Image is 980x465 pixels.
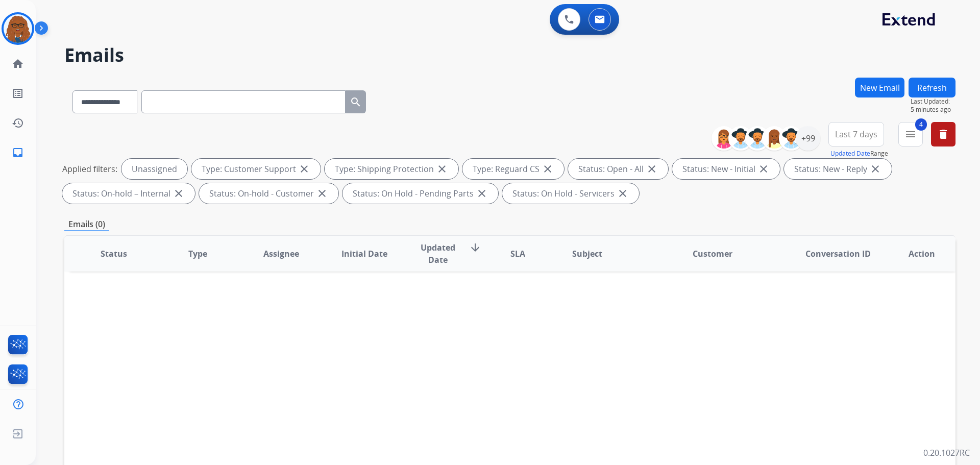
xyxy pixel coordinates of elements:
[62,183,195,204] div: Status: On-hold – Internal
[923,447,970,459] p: 0.20.1027RC
[542,163,554,175] mat-icon: close
[101,248,127,260] span: Status
[937,128,949,140] mat-icon: delete
[415,241,461,266] span: Updated Date
[672,159,780,179] div: Status: New - Initial
[298,163,310,175] mat-icon: close
[462,159,564,179] div: Type: Reguard CS
[869,163,881,175] mat-icon: close
[828,122,884,146] button: Last 7 days
[915,118,927,131] span: 4
[830,149,888,158] span: Range
[263,248,299,260] span: Assignee
[64,218,109,231] p: Emails (0)
[796,126,820,151] div: +99
[898,122,923,146] button: 4
[62,163,117,175] p: Applied filters:
[911,106,955,114] span: 5 minutes ago
[12,87,24,100] mat-icon: list_alt
[199,183,338,204] div: Status: On-hold - Customer
[904,128,917,140] mat-icon: menu
[572,248,602,260] span: Subject
[12,146,24,159] mat-icon: inbox
[805,248,871,260] span: Conversation ID
[476,187,488,200] mat-icon: close
[12,117,24,129] mat-icon: history
[830,150,870,158] button: Updated Date
[784,159,892,179] div: Status: New - Reply
[316,187,328,200] mat-icon: close
[4,14,32,43] img: avatar
[469,241,481,254] mat-icon: arrow_downward
[12,58,24,70] mat-icon: home
[872,236,955,272] th: Action
[191,159,321,179] div: Type: Customer Support
[646,163,658,175] mat-icon: close
[188,248,207,260] span: Type
[325,159,458,179] div: Type: Shipping Protection
[341,248,387,260] span: Initial Date
[568,159,668,179] div: Status: Open - All
[911,97,955,106] span: Last Updated:
[510,248,525,260] span: SLA
[121,159,187,179] div: Unassigned
[617,187,629,200] mat-icon: close
[835,132,877,136] span: Last 7 days
[502,183,639,204] div: Status: On Hold - Servicers
[350,96,362,108] mat-icon: search
[436,163,448,175] mat-icon: close
[757,163,770,175] mat-icon: close
[693,248,732,260] span: Customer
[64,45,955,65] h2: Emails
[342,183,498,204] div: Status: On Hold - Pending Parts
[909,78,955,97] button: Refresh
[173,187,185,200] mat-icon: close
[855,78,904,97] button: New Email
